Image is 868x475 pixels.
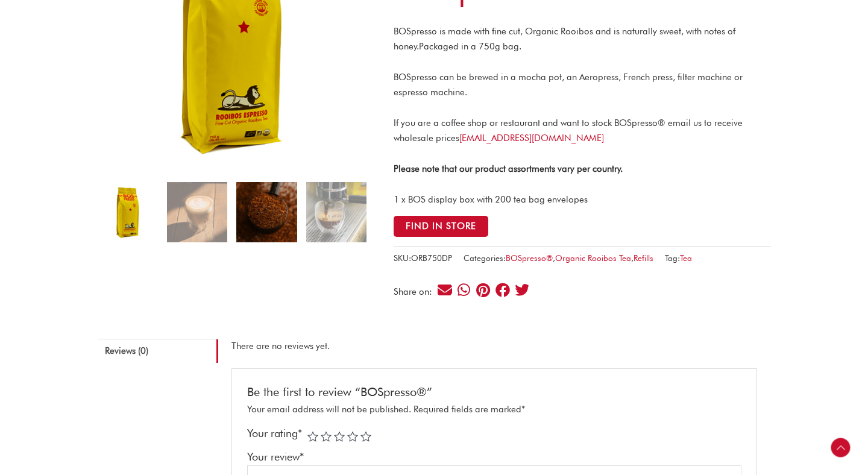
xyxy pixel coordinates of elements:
a: 4 of 5 stars [347,431,358,442]
div: Share on pinterest [475,282,491,298]
a: 3 of 5 stars [334,431,345,442]
a: [EMAIL_ADDRESS][DOMAIN_NAME] [459,133,604,143]
div: Share on: [394,288,436,297]
a: BOSpresso® [506,253,553,263]
span: Be the first to review “BOSpresso®” [247,373,432,399]
a: Reviews (0) [98,339,218,363]
div: Share on email [436,282,453,298]
a: Organic Rooibos Tea [555,253,631,263]
img: BOSpresso® - Image 2 [167,182,227,242]
img: BOSpresso® [98,182,158,242]
img: BOSpresso® - Image 3 [236,182,297,242]
span: Required fields are marked [414,404,525,415]
a: 2 of 5 stars [321,431,332,442]
div: Share on twitter [514,282,530,298]
p: 1 x BOS display box with 200 tea bag envelopes [394,192,771,207]
span: Categories: , , [464,251,653,266]
div: Share on facebook [494,282,511,298]
strong: Please note that our product assortments vary per country. [394,163,623,174]
a: 1 of 5 stars [307,431,318,442]
span: BOSpresso is made with fine cut, Organic Rooibos and is naturally sweet, with notes of honey. [394,26,735,52]
label: Your rating [247,426,307,441]
label: Your review [247,450,309,463]
a: Refills [634,253,653,263]
p: There are no reviews yet. [231,339,757,354]
a: 5 of 5 stars [360,431,371,442]
p: If you are a coffee shop or restaurant and want to stock BOSpresso® email us to receive wholesale... [394,116,771,146]
div: Share on whatsapp [456,282,472,298]
span: Tag: [665,251,692,266]
p: BOSpresso can be brewed in a mocha pot, an Aeropress, French press, filter machine or espresso ma... [394,70,771,100]
button: Find in Store [394,216,488,237]
span: Your email address will not be published. [247,404,411,415]
span: Packaged in a 750g bag. [419,41,521,52]
span: SKU: [394,251,452,266]
a: Tea [680,253,692,263]
img: BOSpresso® - Image 4 [306,182,366,242]
span: ORB750DP [411,253,452,263]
